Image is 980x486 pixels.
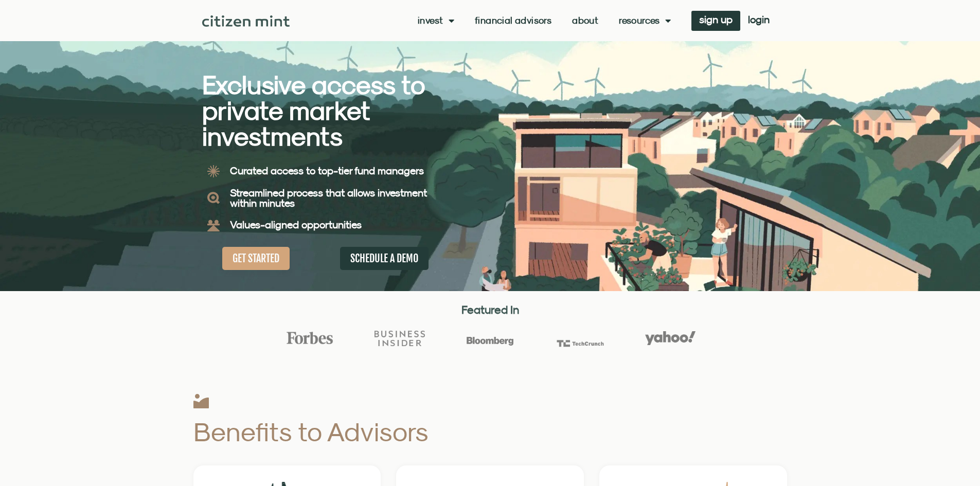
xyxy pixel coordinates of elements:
a: login [740,11,777,31]
span: GET STARTED [233,252,279,265]
strong: Featured In [461,303,519,316]
nav: Menu [418,15,671,26]
h2: Benefits to Advisors [193,419,582,445]
img: Citizen Mint [202,15,290,27]
a: Resources [619,15,671,26]
h2: Exclusive access to private market investments [202,72,454,149]
b: Values-aligned opportunities [230,219,362,230]
a: Invest [418,15,454,26]
a: Financial Advisors [475,15,551,26]
a: SCHEDULE A DEMO [340,247,429,270]
a: sign up [691,11,740,31]
span: SCHEDULE A DEMO [350,252,418,265]
b: Streamlined process that allows investment within minutes [230,187,427,209]
span: login [748,16,770,23]
img: Forbes Logo [284,331,335,345]
a: GET STARTED [222,247,290,270]
span: sign up [699,16,733,23]
b: Curated access to top-tier fund managers [230,165,424,176]
a: About [572,15,598,26]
